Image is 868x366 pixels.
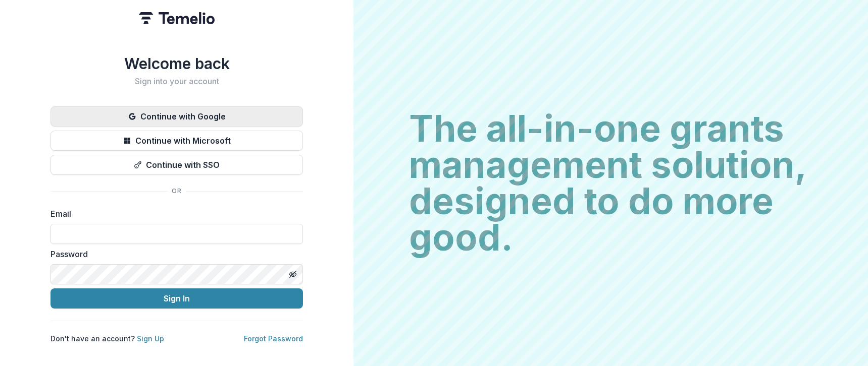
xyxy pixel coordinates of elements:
[50,208,297,220] label: Email
[50,155,303,175] button: Continue with SSO
[50,54,303,73] h1: Welcome back
[285,266,301,282] button: Toggle password visibility
[244,334,303,343] a: Forgot Password
[50,131,303,151] button: Continue with Microsoft
[50,288,303,309] button: Sign In
[137,334,164,343] a: Sign Up
[50,106,303,127] button: Continue with Google
[139,12,215,24] img: Temelio
[50,333,164,344] p: Don't have an account?
[50,248,297,260] label: Password
[50,77,303,86] h2: Sign into your account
